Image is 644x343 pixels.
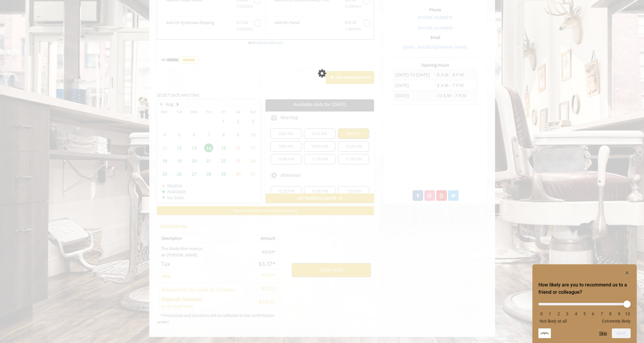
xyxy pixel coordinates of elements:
span: Not likely at all [540,319,567,324]
div: How likely are you to recommend us to a friend or colleague? Select an option from 0 to 10, with ... [538,298,631,324]
li: 7 [599,311,605,316]
li: 4 [573,311,579,316]
span: Extremely likely [602,319,631,324]
button: Skip [599,331,607,336]
h2: How likely are you to recommend us to a friend or colleague? Select an option from 0 to 10, with ... [538,281,631,296]
li: 2 [556,311,562,316]
li: 6 [590,311,596,316]
div: How likely are you to recommend us to a friend or colleague? Select an option from 0 to 10, with ... [538,269,631,338]
li: 1 [547,311,553,316]
li: 0 [538,311,545,316]
button: Next question [612,328,631,338]
li: 9 [616,311,622,316]
button: Hide survey [623,269,631,276]
li: 3 [564,311,570,316]
li: 10 [625,311,631,316]
li: 8 [607,311,613,316]
li: 5 [582,311,588,316]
